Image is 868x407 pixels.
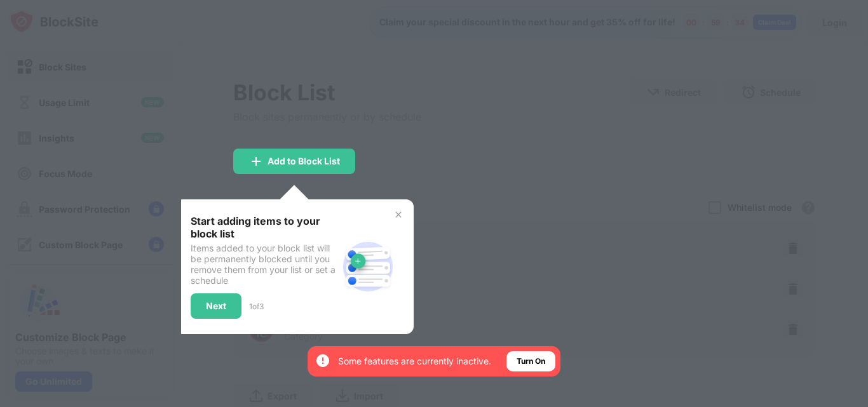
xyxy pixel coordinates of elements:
[191,215,337,240] div: Start adding items to your block list
[337,236,398,297] img: block-site.svg
[517,355,545,368] div: Turn On
[338,355,491,368] div: Some features are currently inactive.
[315,353,330,368] img: error-circle-white.svg
[206,301,226,311] div: Next
[393,210,403,220] img: x-button.svg
[249,302,264,311] div: 1 of 3
[191,243,337,286] div: Items added to your block list will be permanently blocked until you remove them from your list o...
[268,156,340,166] div: Add to Block List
